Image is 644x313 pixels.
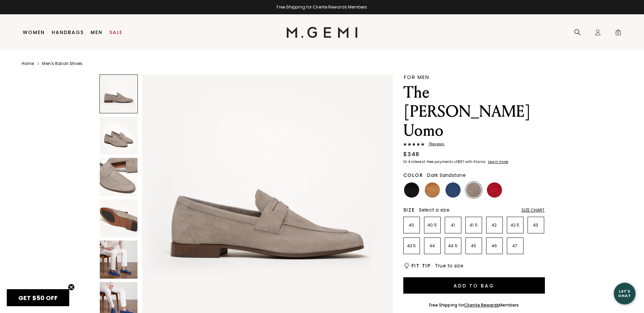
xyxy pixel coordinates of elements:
img: Luggage [425,182,440,198]
a: Women [23,30,45,35]
h2: Fit Tip [411,263,431,268]
div: Let's Chat [614,289,636,298]
img: Navy [445,182,461,198]
div: $348 [403,150,420,159]
a: Cliente Rewards [464,302,499,308]
div: FOR MEN [404,75,545,80]
span: Select a size [419,207,449,213]
span: GET $50 OFF [18,294,58,302]
button: Add to Bag [403,277,545,294]
a: Sale [109,30,123,35]
p: 44 [424,243,440,249]
a: 7Reviews [403,142,545,148]
p: 43.5 [404,243,420,249]
span: True to size [435,262,463,269]
img: Sunset Red [487,182,502,198]
img: Dark Sandstone [466,182,481,198]
a: Home [22,61,34,66]
p: 40.5 [424,223,440,228]
h2: Size [403,207,415,213]
klarna-placement-style-amount: $87 [458,159,464,164]
p: 44.5 [445,243,461,249]
img: The Sacca Uomo [100,241,138,279]
p: 47 [507,243,523,249]
p: 42.5 [507,223,523,228]
p: 45 [466,243,482,249]
h1: The [PERSON_NAME] Uomo [403,83,545,140]
img: The Sacca Uomo [100,116,138,154]
p: 40 [404,223,420,228]
button: Close teaser [68,284,75,291]
span: 7 Review s [424,142,445,146]
a: Handbags [52,30,84,35]
img: M.Gemi [287,27,357,38]
div: Size Chart [521,208,545,213]
img: Black [404,182,419,198]
span: 0 [615,30,622,37]
div: Free Shipping for Members [429,302,519,308]
p: 41.5 [466,223,482,228]
p: 41 [445,223,461,228]
img: The Sacca Uomo [100,158,138,196]
a: Learn more [487,160,508,164]
img: The Sacca Uomo [100,199,138,237]
klarna-placement-style-body: Or 4 interest-free payments of [403,159,458,164]
klarna-placement-style-cta: Learn more [488,159,508,164]
div: GET $50 OFFClose teaser [7,289,69,306]
p: 42 [486,223,502,228]
span: Dark Sandstone [427,172,466,179]
h2: Color [403,172,423,178]
p: 46 [486,243,502,249]
klarna-placement-style-body: with Klarna [465,159,487,164]
a: Men's Italian Shoes [42,61,82,66]
p: 43 [528,223,544,228]
a: Men [91,30,103,35]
